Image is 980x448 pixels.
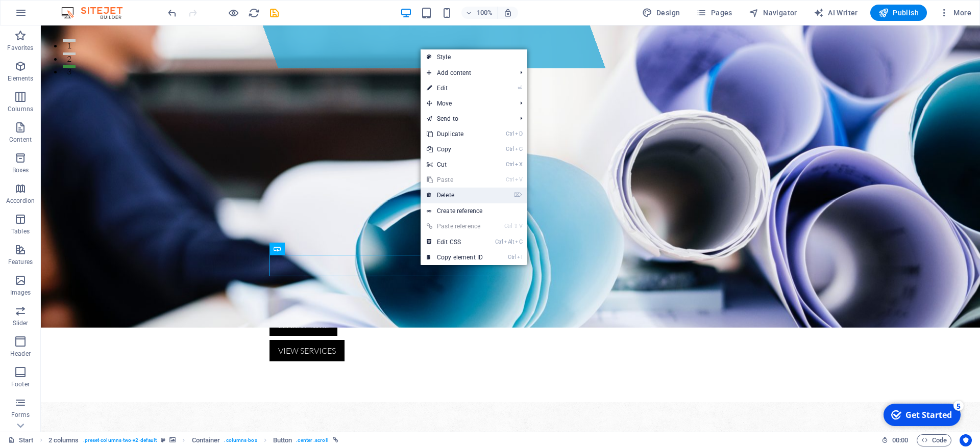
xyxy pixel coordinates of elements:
i: This element contains a background [169,437,176,443]
h6: 100% [477,7,493,19]
a: Create reference [421,203,527,219]
span: Click to select. Double-click to edit [192,434,220,446]
img: Editor Logo [59,7,135,19]
button: 1 [22,14,35,16]
p: Elements [8,74,34,83]
button: reload [248,7,260,19]
p: Content [9,136,32,144]
p: Header [10,350,31,358]
i: C [515,146,522,152]
button: Pages [692,5,736,21]
a: Click to cancel selection. Double-click to open Pages [8,434,34,446]
i: Alt [504,239,514,245]
i: C [515,239,522,245]
a: CtrlVPaste [421,172,489,188]
span: Publish [878,8,919,18]
button: undo [166,7,178,19]
nav: breadcrumb [48,434,338,446]
a: CtrlCCopy [421,142,489,157]
span: Code [921,434,947,446]
a: CtrlXCut [421,157,489,172]
button: 100% [461,7,498,19]
span: : [899,436,901,444]
p: Favorites [7,44,33,52]
button: 3 [22,40,35,42]
i: Ctrl [506,130,514,137]
i: ⏎ [518,85,522,91]
a: ⏎Edit [421,81,489,96]
i: ⇧ [513,223,518,229]
span: Add content [421,65,512,81]
button: Publish [870,5,927,21]
i: Undo: Change text (Ctrl+Z) [166,7,178,19]
span: Design [642,8,680,18]
button: Navigator [745,5,801,21]
i: Ctrl [506,161,514,168]
i: V [515,176,522,183]
a: CtrlDDuplicate [421,126,489,142]
a: CtrlAltCEdit CSS [421,234,489,250]
a: CtrlICopy element ID [421,250,489,265]
p: Footer [11,380,30,388]
button: Code [917,434,951,446]
i: Ctrl [495,239,503,245]
button: More [935,5,975,21]
p: Boxes [12,166,29,174]
span: Navigator [749,8,797,18]
i: X [515,161,522,168]
a: Send to [421,111,512,126]
span: Pages [696,8,732,18]
span: Move [421,96,512,111]
i: This element is linked [333,437,338,443]
p: Tables [11,227,30,235]
div: Design (Ctrl+Alt+Y) [638,5,684,21]
i: Ctrl [506,176,514,183]
div: Get Started [25,10,71,21]
span: . columns-box [224,434,257,446]
i: V [519,223,522,229]
div: Get Started 5 items remaining, 0% complete [3,4,80,27]
i: I [517,254,522,260]
p: Slider [13,319,29,327]
h6: Session time [881,434,909,446]
i: D [515,130,522,137]
i: This element is a customizable preset [161,437,165,443]
button: 2 [22,27,35,30]
button: Usercentrics [960,434,972,446]
a: Style [421,49,527,65]
div: 5 [73,1,83,11]
i: Ctrl [508,254,516,260]
span: Click to select. Double-click to edit [48,434,79,446]
p: Images [10,288,31,297]
p: Columns [8,105,33,113]
p: Accordion [6,197,35,205]
p: Forms [11,411,30,419]
span: Click to select. Double-click to edit [273,434,292,446]
a: Ctrl⇧VPaste reference [421,219,489,234]
button: Click here to leave preview mode and continue editing [227,7,239,19]
span: . center .scroll [296,434,328,446]
span: 00 00 [892,434,908,446]
button: AI Writer [810,5,862,21]
i: ⌦ [514,192,522,198]
span: More [939,8,971,18]
i: Ctrl [506,146,514,152]
a: ⌦Delete [421,188,489,203]
span: AI Writer [814,8,858,18]
i: Ctrl [504,223,512,229]
button: save [268,7,280,19]
button: Design [638,5,684,21]
span: . preset-columns-two-v2-default [83,434,157,446]
i: Save (Ctrl+S) [268,7,280,19]
p: Features [8,258,33,266]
